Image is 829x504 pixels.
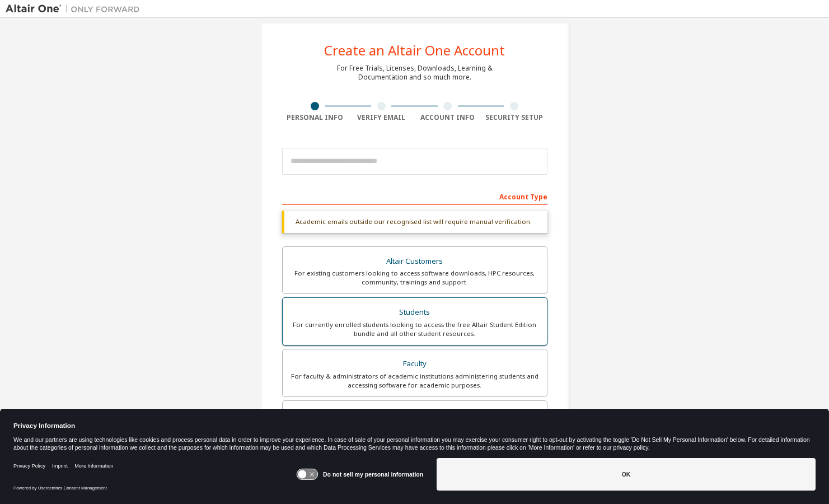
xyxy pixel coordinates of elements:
[282,187,547,205] div: Account Type
[415,113,481,122] div: Account Info
[282,211,547,233] div: Academic emails outside our recognised list will require manual verification.
[282,113,349,122] div: Personal Info
[289,372,540,390] div: For faculty & administrators of academic institutions administering students and accessing softwa...
[289,254,540,269] div: Altair Customers
[6,3,146,15] img: Altair One
[289,320,540,338] div: For currently enrolled students looking to access the free Altair Student Edition bundle and all ...
[289,269,540,287] div: For existing customers looking to access software downloads, HPC resources, community, trainings ...
[289,305,540,320] div: Students
[481,113,547,122] div: Security Setup
[324,44,505,57] div: Create an Altair One Account
[289,356,540,372] div: Faculty
[348,113,415,122] div: Verify Email
[337,64,493,82] div: For Free Trials, Licenses, Downloads, Learning & Documentation and so much more.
